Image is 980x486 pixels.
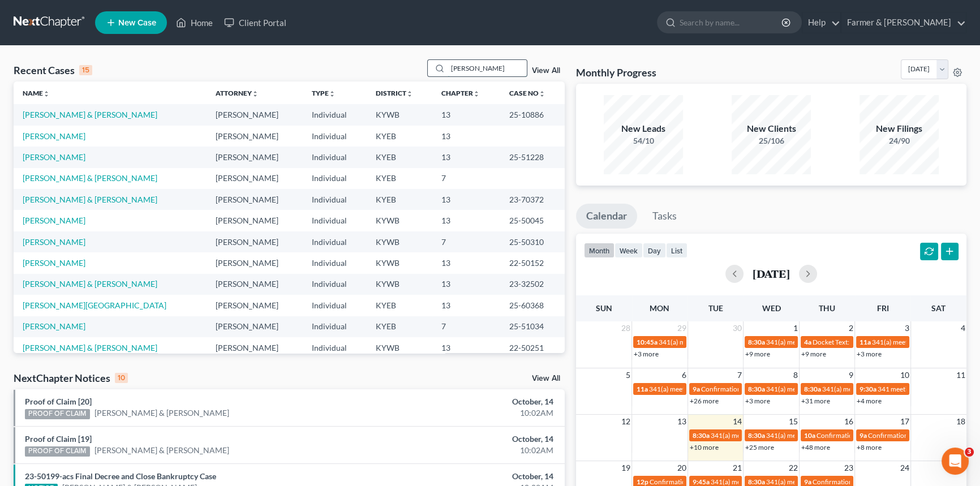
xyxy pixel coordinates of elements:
span: 1 [792,321,799,335]
td: Individual [303,295,366,316]
a: [PERSON_NAME] [23,152,85,162]
a: [PERSON_NAME] & [PERSON_NAME] [23,110,157,119]
td: [PERSON_NAME] [207,104,303,125]
a: +31 more [801,397,830,405]
td: KYWB [366,210,432,231]
td: 13 [432,104,500,125]
a: Farmer & [PERSON_NAME] [841,12,966,33]
td: KYEB [366,316,432,337]
span: 4 [960,321,966,335]
td: 25-51034 [500,316,565,337]
h2: [DATE] [753,268,790,279]
a: [PERSON_NAME] [23,216,85,225]
a: [PERSON_NAME] & [PERSON_NAME] [23,279,157,289]
span: 341(a) meeting for [PERSON_NAME] [711,478,820,486]
div: October, 14 [385,471,553,482]
a: +3 more [634,350,659,358]
a: +3 more [857,350,882,358]
span: 17 [899,415,910,428]
span: 9:45a [693,478,710,486]
td: [PERSON_NAME] [207,316,303,337]
iframe: Intercom live chat [942,448,969,475]
a: [PERSON_NAME] & [PERSON_NAME] [94,445,229,456]
span: Confirmation hearing for [PERSON_NAME] & [PERSON_NAME] [701,385,889,393]
td: 13 [432,147,500,167]
button: month [584,243,614,258]
span: 9a [859,431,867,440]
span: 30 [732,321,743,335]
span: 7 [736,368,743,382]
td: 13 [432,189,500,210]
span: 12 [620,415,631,428]
span: 10:45a [637,338,657,346]
td: 23-32502 [500,274,565,295]
a: View All [532,375,560,382]
td: Individual [303,337,366,358]
span: 14 [732,415,743,428]
div: New Clients [732,122,811,135]
input: Search by name... [680,12,783,33]
a: Proof of Claim [20] [25,397,92,406]
a: Help [802,12,840,33]
h3: Monthly Progress [576,66,656,79]
span: 10 [899,368,910,382]
td: [PERSON_NAME] [207,210,303,231]
span: Wed [762,303,780,313]
td: KYEB [366,168,432,189]
span: 341(a) meeting for [PERSON_NAME] [766,431,875,440]
span: 8:30a [693,431,710,440]
div: 15 [79,65,92,75]
span: 23 [843,461,854,475]
td: KYWB [366,231,432,252]
td: 7 [432,231,500,252]
span: Thu [819,303,835,313]
div: 10:02AM [385,445,553,456]
span: 9a [693,385,700,393]
div: October, 14 [385,433,553,445]
a: +48 more [801,443,830,451]
span: 8 [792,368,799,382]
span: 15 [788,415,799,428]
i: unfold_more [329,91,336,97]
span: Tue [708,303,723,313]
div: 10:02AM [385,407,553,419]
td: [PERSON_NAME] [207,126,303,147]
a: +4 more [857,397,882,405]
td: KYWB [366,337,432,358]
td: Individual [303,147,366,167]
div: 10 [115,373,128,383]
div: 24/90 [859,135,939,147]
td: 22-50152 [500,252,565,273]
td: Individual [303,168,366,189]
span: 8:30a [748,478,765,486]
span: 8:30a [748,338,765,346]
span: 28 [620,321,631,335]
td: Individual [303,210,366,231]
span: 3 [965,448,974,457]
span: New Case [118,19,156,27]
td: Individual [303,252,366,273]
td: 25-10886 [500,104,565,125]
td: 13 [432,337,500,358]
td: KYWB [366,104,432,125]
td: 23-70372 [500,189,565,210]
a: Case Nounfold_more [509,89,545,97]
td: Individual [303,104,366,125]
td: 25-50045 [500,210,565,231]
div: New Filings [859,122,939,135]
td: 13 [432,252,500,273]
td: KYEB [366,295,432,316]
td: 25-60368 [500,295,565,316]
span: 22 [788,461,799,475]
span: 8:30a [804,385,821,393]
span: 341(a) meeting for [PERSON_NAME] [711,431,820,440]
a: +9 more [801,350,826,358]
a: View All [532,67,560,75]
span: 8:30a [748,385,765,393]
span: Sat [931,303,945,313]
span: 341(a) meeting for [PERSON_NAME] [659,338,768,346]
a: 23-50199-acs Final Decree and Close Bankruptcy Case [25,471,216,481]
a: Districtunfold_more [375,89,412,97]
span: 19 [620,461,631,475]
a: [PERSON_NAME] & [PERSON_NAME] [94,407,229,419]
